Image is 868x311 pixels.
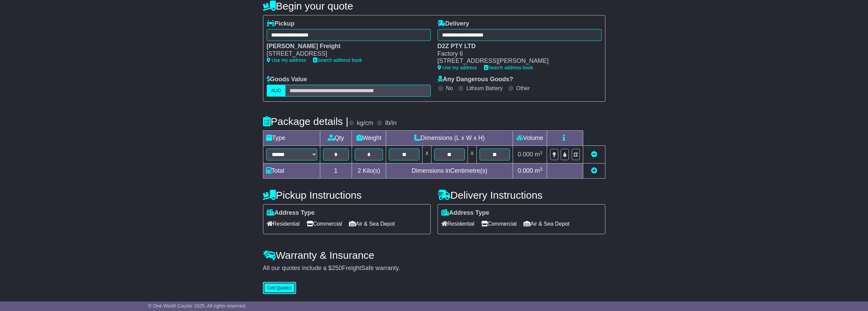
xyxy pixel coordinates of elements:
a: Add new item [591,167,597,174]
div: [PERSON_NAME] Freight [267,43,424,50]
span: 0.000 [518,167,533,174]
span: Residential [267,218,300,229]
td: x [423,146,431,164]
div: [STREET_ADDRESS] [267,50,424,58]
label: lb/in [385,119,396,127]
label: Delivery [438,20,469,28]
span: 2 [357,167,361,174]
td: Total [263,164,320,179]
td: x [468,146,476,164]
a: Use my address [267,57,306,63]
sup: 3 [540,150,543,155]
div: Factory 6 [438,50,595,58]
a: Use my address [438,65,477,70]
label: Address Type [441,209,489,217]
h4: Delivery Instructions [438,189,605,201]
label: No [446,85,453,91]
label: AUD [267,85,286,97]
div: All our quotes include a $ FreightSafe warranty. [263,265,605,272]
div: D2Z PTY LTD [438,43,595,50]
button: Get Quotes [263,282,296,294]
h4: Warranty & Insurance [263,250,605,261]
td: Dimensions in Centimetre(s) [386,164,513,179]
label: Lithium Battery [466,85,503,91]
a: Search address book [484,65,533,70]
h4: Pickup Instructions [263,189,431,201]
td: Volume [513,131,547,146]
span: Air & Sea Depot [349,218,395,229]
sup: 3 [540,167,543,172]
td: 1 [320,164,352,179]
label: Other [516,85,530,91]
td: Weight [352,131,386,146]
span: m [535,167,543,174]
span: Commercial [307,218,342,229]
span: Air & Sea Depot [524,218,570,229]
span: 250 [332,265,342,271]
td: Qty [320,131,352,146]
label: Address Type [267,209,315,217]
h4: Package details | [263,116,349,127]
td: Type [263,131,320,146]
a: Search address book [313,57,362,63]
label: Pickup [267,20,295,28]
a: Remove this item [591,151,597,158]
div: [STREET_ADDRESS][PERSON_NAME] [438,57,595,65]
span: Residential [441,218,474,229]
span: Commercial [481,218,517,229]
span: © One World Courier 2025. All rights reserved. [148,303,247,309]
label: kg/cm [357,119,373,127]
label: Any Dangerous Goods? [438,76,513,83]
label: Goods Value [267,76,307,83]
span: m [535,151,543,158]
h4: Begin your quote [263,0,605,12]
td: Dimensions (L x W x H) [386,131,513,146]
td: Kilo(s) [352,164,386,179]
span: 0.000 [518,151,533,158]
